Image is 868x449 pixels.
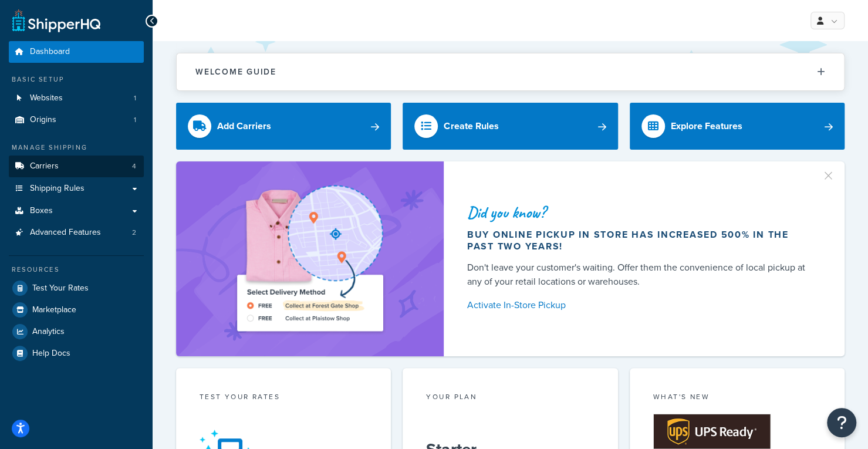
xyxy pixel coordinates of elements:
[32,349,70,359] span: Help Docs
[30,115,56,125] span: Origins
[9,156,144,177] a: Carriers4
[30,47,70,57] span: Dashboard
[9,200,144,222] a: Boxes
[630,103,845,150] a: Explore Features
[9,109,144,131] a: Origins1
[653,391,821,405] div: What's New
[134,115,136,125] span: 1
[132,228,136,238] span: 2
[467,229,816,252] div: Buy online pickup in store has increased 500% in the past two years!
[134,93,136,103] span: 1
[9,87,144,109] a: Websites1
[426,391,594,405] div: Your Plan
[32,283,89,293] span: Test Your Rates
[9,278,144,299] a: Test Your Rates
[467,204,816,221] div: Did you know?
[30,161,59,171] span: Carriers
[9,75,144,85] div: Basic Setup
[200,391,367,405] div: Test your rates
[9,265,144,275] div: Resources
[9,178,144,200] a: Shipping Rules
[32,327,65,337] span: Analytics
[132,161,136,171] span: 4
[32,305,76,315] span: Marketplace
[217,118,271,134] div: Add Carriers
[9,299,144,320] a: Marketplace
[30,93,63,103] span: Websites
[9,143,144,153] div: Manage Shipping
[9,109,144,131] li: Origins
[467,297,816,313] a: Activate In-Store Pickup
[9,87,144,109] li: Websites
[9,343,144,364] a: Help Docs
[671,118,742,134] div: Explore Features
[444,118,498,134] div: Create Rules
[467,261,816,289] div: Don't leave your customer's waiting. Offer them the convenience of local pickup at any of your re...
[9,41,144,63] a: Dashboard
[176,103,391,150] a: Add Carriers
[403,103,617,150] a: Create Rules
[9,222,144,244] a: Advanced Features2
[195,67,276,76] h2: Welcome Guide
[827,408,856,437] button: Open Resource Center
[9,321,144,342] a: Analytics
[30,206,53,216] span: Boxes
[30,228,101,238] span: Advanced Features
[9,222,144,244] li: Advanced Features
[177,53,844,90] button: Welcome Guide
[9,156,144,177] li: Carriers
[204,179,416,339] img: ad-shirt-map-b0359fc47e01cab431d101c4b569394f6a03f54285957d908178d52f29eb9668.png
[30,184,85,194] span: Shipping Rules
